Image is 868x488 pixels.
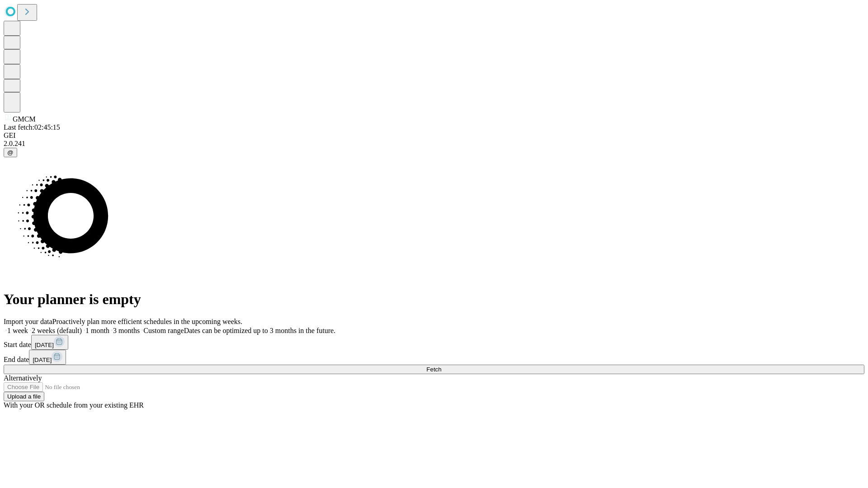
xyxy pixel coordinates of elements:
[4,318,52,325] span: Import your data
[4,140,864,148] div: 2.0.241
[7,149,14,156] span: @
[31,335,68,350] button: [DATE]
[4,392,44,401] button: Upload a file
[4,365,864,374] button: Fetch
[13,115,36,123] span: GMCM
[4,350,864,365] div: End date
[4,291,864,308] h1: Your planner is empty
[32,327,82,334] span: 2 weeks (default)
[4,131,864,140] div: GEI
[4,148,17,157] button: @
[4,374,42,382] span: Alternatively
[4,401,144,409] span: With your OR schedule from your existing EHR
[29,350,66,365] button: [DATE]
[184,327,335,334] span: Dates can be optimized up to 3 months in the future.
[85,327,109,334] span: 1 month
[7,327,28,334] span: 1 week
[35,342,54,348] span: [DATE]
[113,327,140,334] span: 3 months
[4,335,864,350] div: Start date
[33,357,52,363] span: [DATE]
[143,327,184,334] span: Custom range
[52,318,242,325] span: Proactively plan more efficient schedules in the upcoming weeks.
[426,366,441,373] span: Fetch
[4,123,60,131] span: Last fetch: 02:45:15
